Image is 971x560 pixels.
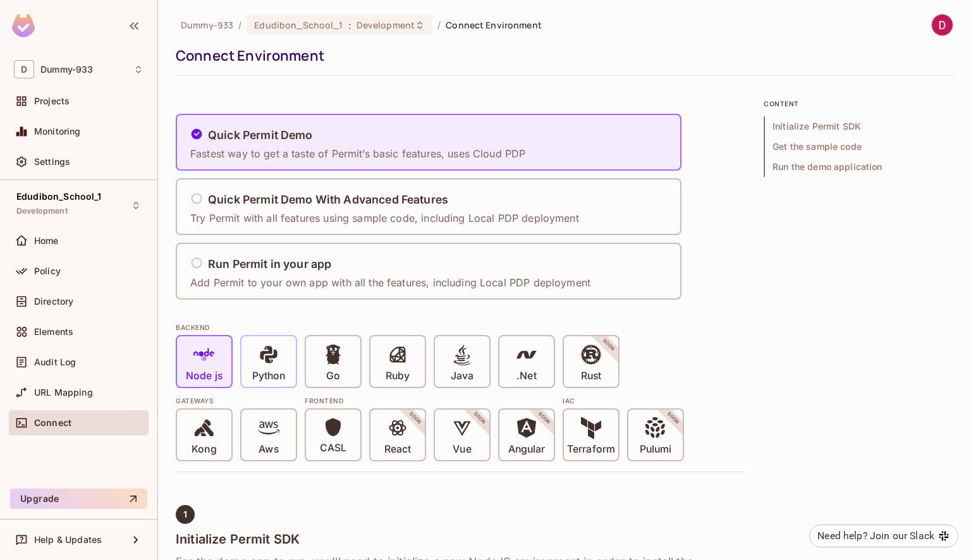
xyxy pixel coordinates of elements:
[305,396,555,406] div: Frontend
[455,394,504,443] span: SOON
[181,19,233,31] span: the active workspace
[34,236,59,246] span: Home
[34,126,81,137] span: Monitoring
[183,509,187,520] span: 1
[567,443,615,456] p: Terraform
[34,266,61,276] span: Policy
[16,192,102,202] span: Edudibon_School_1
[176,46,947,65] div: Connect Environment
[34,96,70,106] span: Projects
[357,19,415,31] span: Development
[208,129,313,142] h5: Quick Permit Demo
[12,14,35,37] img: SReyMgAAAABJRU5ErkJggg==
[34,296,73,307] span: Directory
[764,116,953,137] span: Initialize Permit SDK
[437,19,441,31] li: /
[254,19,343,31] span: Edudibon_School_1
[40,64,93,75] span: Workspace: Dummy-933
[817,528,934,544] div: Need help? Join our Slack
[581,370,601,382] p: Rust
[516,370,536,382] p: .Net
[320,442,346,454] p: CASL
[391,394,440,443] span: SOON
[34,357,76,367] span: Audit Log
[649,394,698,443] span: SOON
[326,370,340,382] p: Go
[208,258,331,271] h5: Run Permit in your app
[640,443,671,456] p: Pulumi
[34,535,102,545] span: Help & Updates
[584,320,633,370] span: SOON
[176,322,745,332] div: BACKEND
[446,19,542,31] span: Connect Environment
[176,532,745,547] h4: Initialize Permit SDK
[34,327,73,337] span: Elements
[238,19,241,31] li: /
[34,157,70,167] span: Settings
[764,137,953,157] span: Get the sample code
[16,206,68,216] span: Development
[764,157,953,177] span: Run the demo application
[190,276,590,289] p: Add Permit to your own app with all the features, including Local PDP deployment
[259,443,278,456] p: Aws
[764,99,953,109] p: content
[176,396,297,406] div: Gateways
[348,20,352,30] span: :
[453,443,471,456] p: Vue
[520,394,569,443] span: SOON
[34,387,93,398] span: URL Mapping
[386,370,410,382] p: Ruby
[208,193,448,206] h5: Quick Permit Demo With Advanced Features
[563,396,684,406] div: IAC
[384,443,411,456] p: React
[252,370,285,382] p: Python
[14,60,34,78] span: D
[192,443,216,456] p: Kong
[34,418,71,428] span: Connect
[186,370,223,382] p: Node js
[508,443,546,456] p: Angular
[10,489,147,509] button: Upgrade
[190,147,525,161] p: Fastest way to get a taste of Permit’s basic features, uses Cloud PDP
[190,211,579,225] p: Try Permit with all features using sample code, including Local PDP deployment
[932,15,953,35] img: Dummy Mail
[451,370,473,382] p: Java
